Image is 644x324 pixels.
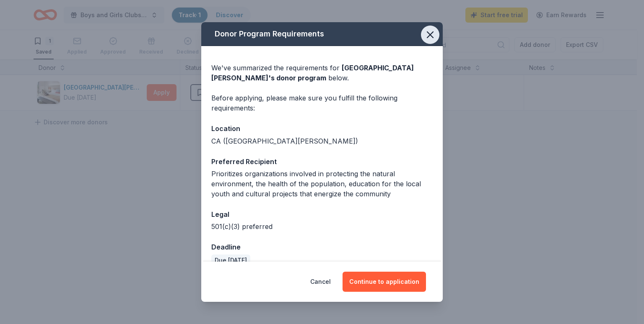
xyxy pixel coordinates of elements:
[343,272,426,292] button: Continue to application
[211,209,433,220] div: Legal
[201,22,443,46] div: Donor Program Requirements
[211,255,250,266] div: Due [DATE]
[211,242,433,252] div: Deadline
[211,156,433,167] div: Preferred Recipient
[211,221,433,231] div: 501(c)(3) preferred
[211,63,433,83] div: We've summarized the requirements for below.
[211,123,433,134] div: Location
[211,136,433,146] div: CA ([GEOGRAPHIC_DATA][PERSON_NAME])
[211,93,433,113] div: Before applying, please make sure you fulfill the following requirements:
[310,272,331,292] button: Cancel
[211,169,433,199] div: Prioritizes organizations involved in protecting the natural environment, the health of the popul...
